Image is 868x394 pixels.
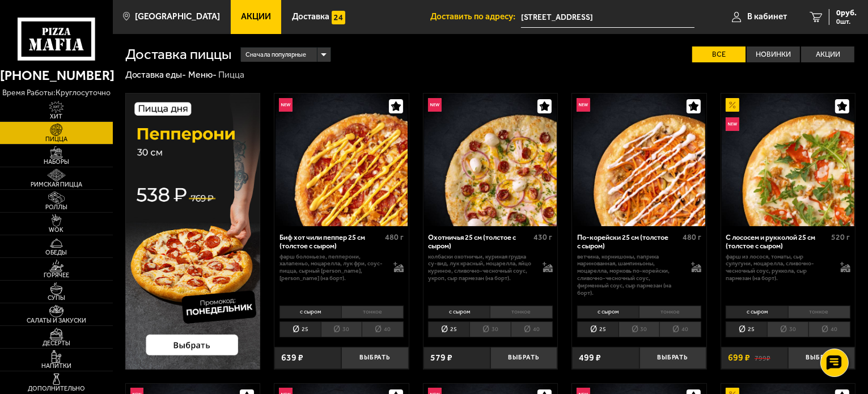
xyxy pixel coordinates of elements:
span: 430 г [534,232,553,242]
div: С лососем и рукколой 25 см (толстое с сыром) [726,233,828,251]
li: 40 [659,321,701,337]
img: 15daf4d41897b9f0e9f617042186c801.svg [332,11,345,24]
li: 25 [428,321,469,337]
label: Новинки [747,46,800,63]
span: 579 ₽ [430,353,452,362]
img: Охотничья 25 см (толстое с сыром) [424,94,557,226]
input: Ваш адрес доставки [521,7,695,28]
a: НовинкаБиф хот чили пеппер 25 см (толстое с сыром) [274,94,409,226]
li: 40 [808,321,850,337]
button: Выбрать [341,347,408,369]
span: 499 ₽ [579,353,601,362]
li: 25 [726,321,767,337]
div: Пицца [218,69,244,81]
li: 25 [280,321,321,337]
a: НовинкаПо-корейски 25 см (толстое с сыром) [572,94,706,226]
li: с сыром [428,306,490,319]
span: 0 шт. [836,18,857,25]
img: По-корейски 25 см (толстое с сыром) [573,94,706,226]
span: 0 руб. [836,9,857,17]
img: С лососем и рукколой 25 см (толстое с сыром) [722,94,854,226]
img: Новинка [726,117,739,131]
img: Новинка [577,98,590,112]
li: с сыром [280,306,341,319]
span: [GEOGRAPHIC_DATA] [135,12,220,21]
div: По-корейски 25 см (толстое с сыром) [577,233,680,251]
p: фарш из лосося, томаты, сыр сулугуни, моцарелла, сливочно-чесночный соус, руккола, сыр пармезан (... [726,253,831,282]
span: 480 г [385,232,404,242]
li: 30 [619,321,660,337]
span: 639 ₽ [281,353,303,362]
p: фарш болоньезе, пепперони, халапеньо, моцарелла, лук фри, соус-пицца, сырный [PERSON_NAME], [PERS... [280,253,384,282]
span: В кабинет [747,12,787,21]
button: Выбрать [788,347,855,369]
span: Политехническая улица, 28 [521,7,695,28]
span: Сначала популярные [245,46,306,63]
p: колбаски охотничьи, куриная грудка су-вид, лук красный, моцарелла, яйцо куриное, сливочно-чесночн... [428,253,533,282]
img: Новинка [279,98,293,112]
h1: Доставка пиццы [125,47,232,62]
li: тонкое [639,306,701,319]
label: Акции [801,46,854,63]
img: Новинка [428,98,442,112]
li: с сыром [726,306,787,319]
li: 30 [469,321,511,337]
li: 40 [511,321,553,337]
a: Меню- [188,69,217,80]
li: тонкое [341,306,404,319]
img: Биф хот чили пеппер 25 см (толстое с сыром) [276,94,408,226]
button: Выбрать [640,347,706,369]
a: НовинкаОхотничья 25 см (толстое с сыром) [424,94,558,226]
div: Биф хот чили пеппер 25 см (толстое с сыром) [280,233,382,251]
img: Акционный [726,98,739,112]
span: 699 ₽ [728,353,750,362]
s: 799 ₽ [755,353,770,362]
span: Акции [241,12,271,21]
li: 30 [767,321,808,337]
label: Все [692,46,746,63]
a: Доставка еды- [125,69,187,80]
li: тонкое [788,306,850,319]
li: 25 [577,321,619,337]
button: Выбрать [490,347,557,369]
li: 30 [321,321,362,337]
div: Охотничья 25 см (толстое с сыром) [428,233,531,251]
span: Доставка [292,12,329,21]
span: 520 г [832,232,850,242]
li: 40 [362,321,404,337]
a: АкционныйНовинкаС лососем и рукколой 25 см (толстое с сыром) [721,94,856,226]
p: ветчина, корнишоны, паприка маринованная, шампиньоны, моцарелла, морковь по-корейски, сливочно-че... [577,253,682,297]
li: тонкое [490,306,552,319]
li: с сыром [577,306,639,319]
span: Доставить по адресу: [430,12,521,21]
span: 480 г [683,232,701,242]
